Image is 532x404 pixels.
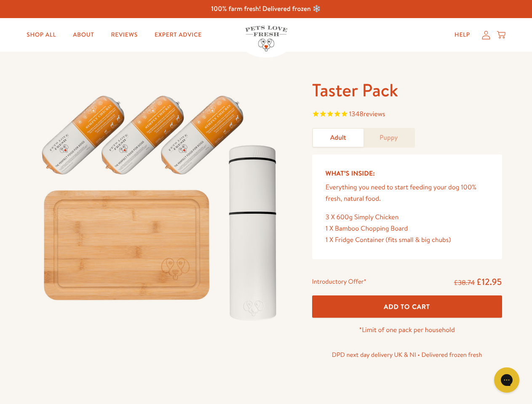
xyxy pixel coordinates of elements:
[30,79,292,330] img: Taster Pack - Adult
[364,109,385,119] span: reviews
[312,295,502,318] button: Add To Cart
[312,109,502,121] span: Rated 4.8 out of 5 stars 1348 reviews
[312,349,502,360] p: DPD next day delivery UK & NI • Delivered frozen fresh
[312,276,366,289] div: Introductory Offer*
[364,129,414,147] a: Puppy
[20,27,63,43] a: Shop All
[245,26,287,51] img: Pets Love Fresh
[312,324,502,336] p: *Limit of one pack per household
[326,224,408,233] span: 1 X Bamboo Chopping Board
[448,27,477,43] a: Help
[454,278,475,287] s: £38.74
[312,79,502,102] h1: Taster Pack
[326,168,489,179] h5: What’s Inside:
[66,27,101,43] a: About
[104,27,144,43] a: Reviews
[476,276,502,288] span: £12.95
[349,109,385,119] span: 1348 reviews
[148,27,209,43] a: Expert Advice
[326,212,489,223] div: 3 X 600g Simply Chicken
[490,364,524,396] iframe: Gorgias live chat messenger
[384,302,430,311] span: Add To Cart
[326,182,489,205] p: Everything you need to start feeding your dog 100% fresh, natural food.
[326,234,489,246] div: 1 X Fridge Container (fits small & big chubs)
[313,129,364,147] a: Adult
